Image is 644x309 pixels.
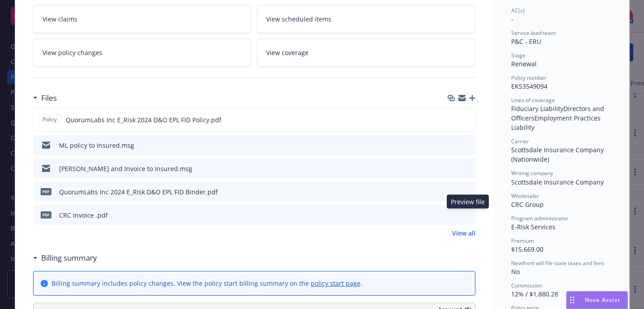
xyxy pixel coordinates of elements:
span: View policy changes [42,48,102,57]
a: View policy changes [33,39,252,67]
span: $15,669.00 [511,245,543,253]
div: Preview file [447,195,489,209]
button: Nova Assist [566,291,628,309]
span: QuorumLabs Inc E_Risk 2024 D&O EPL FID Policy.pdf [66,115,221,124]
span: Nova Assist [585,296,620,304]
span: CRC Group [511,200,544,209]
h3: Files [41,92,57,104]
span: EKS3549094 [511,82,547,90]
button: preview file [464,187,472,197]
div: [PERSON_NAME] and Invoice to Insured.msg [59,164,192,173]
span: pdf [41,188,51,195]
button: preview file [464,210,472,220]
span: Policy number [511,74,547,82]
span: AC(s) [511,7,525,14]
button: download file [449,141,457,150]
span: Premium [511,237,534,245]
a: View scheduled items [257,5,475,33]
span: - [511,15,513,23]
span: Employment Practices Liability [511,114,602,132]
span: Writing company [511,169,553,177]
span: View coverage [266,48,309,57]
button: download file [449,210,457,220]
span: Fiduciary Liability [511,104,563,113]
a: policy start page [311,279,360,288]
span: Commission [511,282,542,289]
div: QuorumLabs Inc 2024 E_Risk D&O EPL FID Binder.pdf [59,187,218,197]
div: ML policy to Insured.msg [59,141,134,150]
span: Newfront will file state taxes and fees [511,259,604,267]
span: Directors and Officers [511,104,606,122]
span: Program administrator [511,215,568,222]
button: preview file [463,115,471,124]
div: Billing summary [33,252,97,264]
span: Carrier [511,137,529,145]
span: View claims [42,14,77,24]
a: View all [452,228,475,238]
h3: Billing summary [41,252,97,264]
div: Drag to move [567,292,578,309]
span: Stage [511,51,525,59]
button: preview file [464,141,472,150]
span: Policy [41,116,59,124]
span: 12% / $1,880.28 [511,290,558,298]
button: download file [449,115,456,124]
span: No [511,267,520,276]
span: Renewal [511,60,537,68]
button: download file [449,164,457,173]
button: preview file [464,164,472,173]
span: pdf [41,211,51,218]
span: E-Risk Services [511,223,555,231]
span: View scheduled items [266,14,331,24]
span: Lines of coverage [511,96,555,104]
a: View coverage [257,39,475,67]
div: CRC Invoice .pdf [59,210,108,220]
span: Scottsdale Insurance Company [511,178,604,186]
div: Billing summary includes policy changes. View the policy start billing summary on the . [51,279,362,288]
span: Wholesaler [511,192,539,200]
a: View claims [33,5,252,33]
span: Scottsdale Insurance Company (Nationwide) [511,146,606,163]
button: download file [449,187,457,197]
span: Service lead team [511,29,556,37]
span: P&C - ERU [511,37,541,46]
div: Files [33,92,57,104]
